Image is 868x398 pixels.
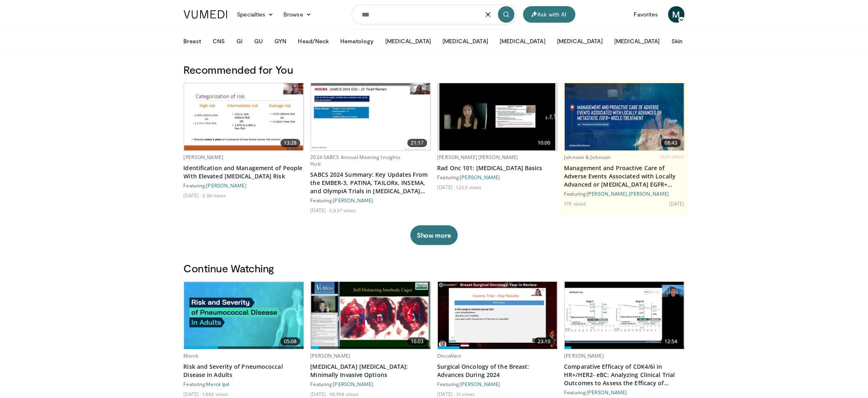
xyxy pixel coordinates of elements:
a: [PERSON_NAME] [PERSON_NAME] [438,154,518,161]
a: [PERSON_NAME] [564,352,604,359]
a: Comparative Efficacy of CDK4/6i in HR+/HER2- eBC: Analyzing Clinical Trial Outcomes to Assess the... [564,363,685,387]
a: [PERSON_NAME] [184,154,224,161]
button: CNS [208,33,230,49]
a: Johnson & Johnson [564,154,611,161]
img: 9f1438f7-b5aa-4a55-ab7b-c34f90e48e66.620x360_q85_upscale.jpg [311,282,430,349]
button: Show more [410,225,458,245]
div: Featuring: , [564,190,685,197]
li: 2,161 views [202,192,226,199]
span: 21:17 [407,139,427,147]
button: [MEDICAL_DATA] [380,33,436,49]
li: [DATE] [311,207,328,213]
a: 21:17 [311,83,430,150]
div: Featuring: [438,174,558,180]
button: Head/Neck [293,33,334,49]
span: 12:54 [661,337,681,346]
a: [PERSON_NAME] [206,183,247,188]
a: 05:08 [184,282,304,349]
div: Featuring: [311,197,431,204]
span: 05:08 [281,337,300,346]
a: 10:00 [438,83,557,150]
div: Featuring: [564,389,685,396]
button: Breast [179,33,206,49]
span: 10:00 [534,139,554,147]
a: [PERSON_NAME] [629,191,669,197]
a: Favorites [629,6,663,23]
li: [DATE] [184,391,201,397]
input: Search topics, interventions [352,5,517,24]
a: M [668,6,685,23]
h3: Recommended for You [184,63,685,76]
a: 23:10 [438,282,557,349]
img: f3e414da-7d1c-4e07-9ec1-229507e9276d.620x360_q85_upscale.jpg [184,83,304,150]
button: Skin [667,33,688,49]
li: 48,958 views [329,391,358,397]
img: da83c334-4152-4ba6-9247-1d012afa50e5.jpeg.620x360_q85_upscale.jpg [565,83,684,150]
div: Featuring: [184,182,304,189]
a: Surgical Oncology of the Breast: Advances During 2024 [438,363,558,379]
a: 12:54 [565,282,684,349]
a: Merck [184,352,199,359]
a: Identification and Management of People With Elevated [MEDICAL_DATA] Risk [184,164,304,180]
span: FEATURED [660,154,684,160]
li: [DATE] [669,200,685,207]
button: GI [232,33,248,49]
li: [DATE] [184,192,201,199]
button: Hematology [335,33,379,49]
a: SABCS 2024 Summary: Key Updates From the EMBER-3, PATINA, TAILORx, INSEMA, and OlympiA Trials in ... [311,171,431,195]
span: 13:28 [281,139,300,147]
span: 08:43 [661,139,681,147]
li: [DATE] [311,391,328,397]
li: 1,882 views [202,391,228,397]
li: 775 views [564,200,587,207]
a: [PERSON_NAME] [587,389,627,395]
a: OncoAlert [438,352,462,359]
li: [DATE] [438,184,455,190]
img: 973d5b23-d9b5-4213-9199-5b4a2b20e738.620x360_q85_upscale.jpg [565,282,684,349]
a: Browse [278,6,316,23]
div: Featuring: [311,381,431,387]
img: aee802ce-c4cb-403d-b093-d98594b3404c.620x360_q85_upscale.jpg [440,83,555,150]
img: 24788a67-60a2-4554-b753-a3698dbabb20.620x360_q85_upscale.jpg [311,83,430,150]
button: Ask with AI [523,6,576,23]
li: 31 views [456,391,475,397]
button: [MEDICAL_DATA] [495,33,550,49]
a: 08:43 [565,83,684,150]
a: [PERSON_NAME] [460,174,501,180]
span: 16:03 [407,337,427,346]
button: [MEDICAL_DATA] [438,33,493,49]
img: VuMedi Logo [184,10,227,19]
li: [DATE] [438,391,455,397]
button: [MEDICAL_DATA] [609,33,665,49]
a: [PERSON_NAME] [333,197,374,203]
button: [MEDICAL_DATA] [552,33,608,49]
a: Specialties [232,6,279,23]
a: [PERSON_NAME] [460,381,501,387]
li: 2,837 views [329,207,356,213]
button: GU [249,33,268,49]
h3: Continue Watching [184,262,685,275]
a: Risk and Severity of Pneumococcal Disease in Adults [184,363,304,379]
a: [PERSON_NAME] [587,191,627,197]
a: Rad Onc 101: [MEDICAL_DATA] Basics [438,164,558,172]
a: Merck Ipd [206,381,229,387]
a: 2024 SABCS Annual Meeting Insights Hub [311,154,401,167]
div: Featuring: [438,381,558,387]
a: 13:28 [184,83,304,150]
a: [MEDICAL_DATA] [MEDICAL_DATA]: Minimally Invasive Options [311,363,431,379]
a: [PERSON_NAME] [333,381,374,387]
a: [PERSON_NAME] [311,352,351,359]
button: GYN [269,33,291,49]
a: 16:03 [311,282,430,349]
div: Featuring: [184,381,304,387]
span: 23:10 [534,337,554,346]
img: 0f24f65f-e46a-4e0d-80c2-0acb44280697.png.620x360_q85_upscale.png [184,282,304,349]
a: Management and Proactive Care of Adverse Events Associated with Locally Advanced or [MEDICAL_DATA... [564,164,685,189]
li: 1,263 views [456,184,482,190]
img: 3e3e066d-fd8b-4622-9922-2365ce517e81.620x360_q85_upscale.jpg [438,282,557,349]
